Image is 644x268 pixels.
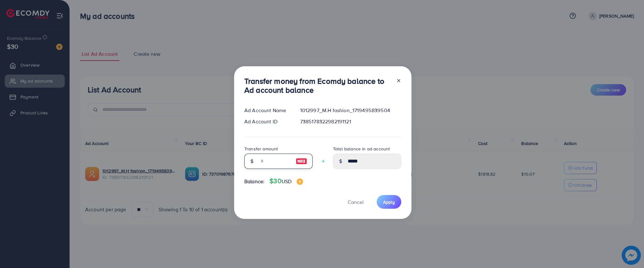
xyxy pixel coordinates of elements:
[244,146,278,152] label: Transfer amount
[295,107,406,114] div: 1012997_M.H fashion_1719495839504
[297,178,303,185] img: image
[244,178,264,185] span: Balance:
[348,199,364,206] span: Cancel
[239,107,295,114] div: Ad Account Name
[296,157,307,165] img: image
[282,178,292,185] span: USD
[270,177,303,185] h4: $30
[295,118,406,125] div: 7385178322982191121
[377,195,401,209] button: Apply
[340,195,372,209] button: Cancel
[333,146,390,152] label: Total balance in ad account
[383,199,395,205] span: Apply
[244,76,391,95] h3: Transfer money from Ecomdy balance to Ad account balance
[239,118,295,125] div: Ad Account ID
